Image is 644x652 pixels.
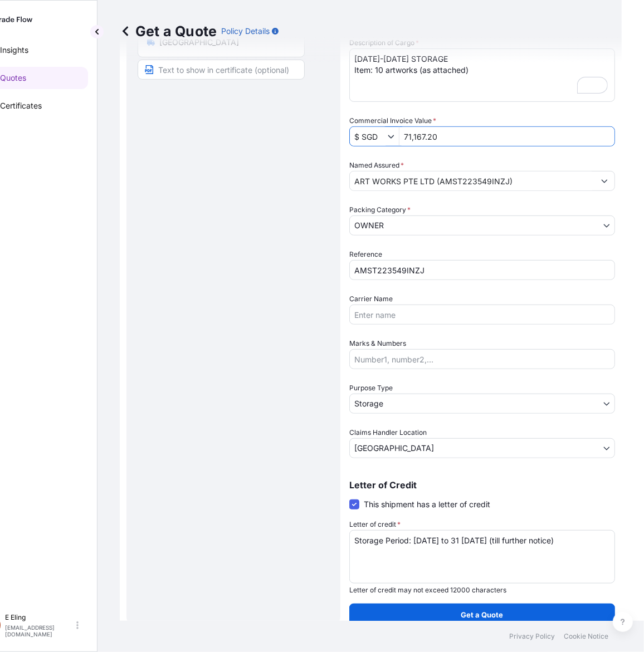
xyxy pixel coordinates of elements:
p: E Eling [5,613,74,622]
input: Full name [350,171,594,191]
span: OWNER [354,220,384,231]
p: Get a Quote [120,22,217,40]
label: Named Assured [349,160,404,171]
p: Letter of Credit [349,481,615,489]
input: Number1, number2,... [349,349,615,369]
p: [EMAIL_ADDRESS][DOMAIN_NAME] [5,624,74,638]
button: Show suggestions [388,131,399,142]
label: Marks & Numbers [349,338,406,349]
button: [GEOGRAPHIC_DATA] [349,438,615,458]
button: Show suggestions [594,171,614,191]
p: Policy Details [221,26,270,37]
textarea: To enrich screen reader interactions, please activate Accessibility in Grammarly extension settings [349,48,615,102]
button: Storage [349,394,615,414]
button: OWNER [349,215,615,236]
input: Your internal reference [349,260,615,280]
p: Get a Quote [461,609,504,620]
textarea: Storage Period: [DATE] to 31 [DATE] (till further notice) [349,530,615,584]
label: Letter of credit [349,519,401,530]
label: Reference [349,249,382,260]
span: Packing Category [349,204,411,215]
span: Claims Handler Location [349,427,427,438]
span: Storage [354,398,383,409]
span: Purpose Type [349,383,393,394]
a: Privacy Policy [509,632,555,641]
span: [GEOGRAPHIC_DATA] [354,443,434,454]
input: Type amount [399,126,614,146]
span: This shipment has a letter of credit [364,499,490,510]
a: Cookie Notice [564,632,608,641]
label: Carrier Name [349,293,393,305]
p: Letter of credit may not exceed 12000 characters [349,586,615,595]
input: Commercial Invoice Value [350,126,388,146]
input: Text to appear on certificate [138,60,305,80]
input: Enter name [349,305,615,325]
button: Get a Quote [349,604,615,626]
label: Commercial Invoice Value [349,115,436,126]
